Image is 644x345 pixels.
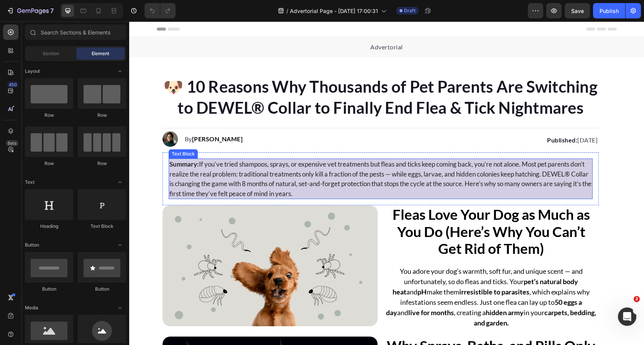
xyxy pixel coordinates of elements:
[25,112,73,119] div: Row
[25,25,126,40] input: Search Sections & Elements
[40,139,70,147] strong: Summary:
[114,302,126,314] span: Toggle open
[78,112,126,119] div: Row
[78,286,126,293] div: Button
[129,21,644,345] iframe: Design area
[418,115,448,122] strong: Published:
[3,3,57,18] button: 7
[78,160,126,167] div: Row
[43,50,59,57] span: Section
[25,160,73,167] div: Row
[571,8,584,14] span: Save
[114,65,126,77] span: Toggle open
[290,7,378,15] span: Advertorial Page - [DATE] 17:00:31
[25,242,39,249] span: Button
[286,7,288,15] span: /
[634,296,640,302] span: 2
[25,179,34,186] span: Text
[114,176,126,188] span: Toggle open
[255,184,470,236] h2: Fleas Love Your Dog as Much as You Do (Here’s Why You Can’t Get Rid of Them)
[114,239,126,251] span: Toggle open
[40,138,463,177] p: If you’ve tried shampoos, sprays, or expensive vet treatments but fleas and ticks keep coming bac...
[593,3,625,18] button: Publish
[33,184,248,305] img: 240129_thumbnail_v02.gif
[330,266,400,275] strong: irresistible to parasites
[78,223,126,230] div: Text Block
[565,3,590,18] button: Save
[7,82,18,88] div: 450
[255,245,469,307] p: You adore your dog’s warmth, soft fur, and unique scent — and unfortunately, so do fleas and tick...
[145,3,176,18] div: Undo/Redo
[25,223,73,230] div: Heading
[92,50,109,57] span: Element
[25,68,40,75] span: Layout
[404,7,416,14] span: Draft
[356,287,394,295] strong: hidden army
[6,140,18,146] div: Beta
[41,129,67,136] div: Text Block
[25,286,73,293] div: Button
[288,266,297,275] strong: pH
[618,307,636,326] iframe: Intercom live chat
[600,7,619,15] div: Publish
[279,287,325,295] strong: live for months
[25,304,38,311] span: Media
[223,114,468,123] p: [DATE]
[50,6,54,15] p: 7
